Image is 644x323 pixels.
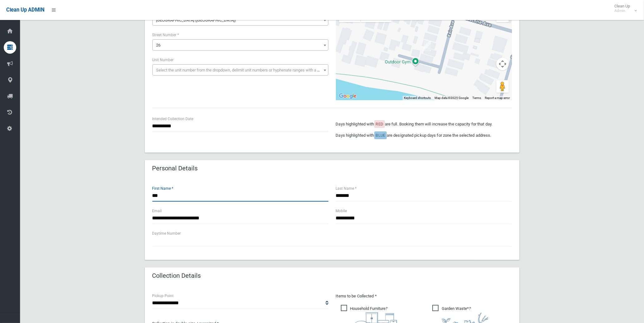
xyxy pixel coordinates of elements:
header: Collection Details [145,270,209,282]
span: Keir Avenue (HURLSTONE PARK 2193) [154,16,327,25]
span: Select the unit number from the dropdown, delimit unit numbers or hyphenate ranges with a comma [156,68,331,72]
span: RED [376,122,383,126]
span: 26 [154,41,327,50]
p: Days highlighted with are full. Booking them will increase the capacity for that day. [336,120,512,128]
button: Keyboard shortcuts [404,96,431,100]
span: 26 [152,39,328,51]
a: Open this area in Google Maps (opens a new window) [337,92,358,100]
div: 26 Keir Avenue, HURLSTONE PARK NSW 2193 [424,41,431,51]
small: Admin [614,8,630,13]
a: Report a map error [485,96,510,100]
span: Clean Up ADMIN [6,7,44,13]
p: Items to be Collected * [336,292,512,300]
header: Personal Details [145,162,205,174]
p: Days highlighted with are designated pickup days for zone the selected address. [336,132,512,139]
span: Map data ©2025 Google [435,96,469,100]
span: Clean Up [611,4,636,13]
button: Map camera controls [496,58,509,70]
img: Google [337,92,358,100]
span: BLUE [376,133,385,138]
a: Terms (opens in new tab) [473,96,481,100]
button: Drag Pegman onto the map to open Street View [496,80,509,93]
span: 26 [156,43,161,47]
